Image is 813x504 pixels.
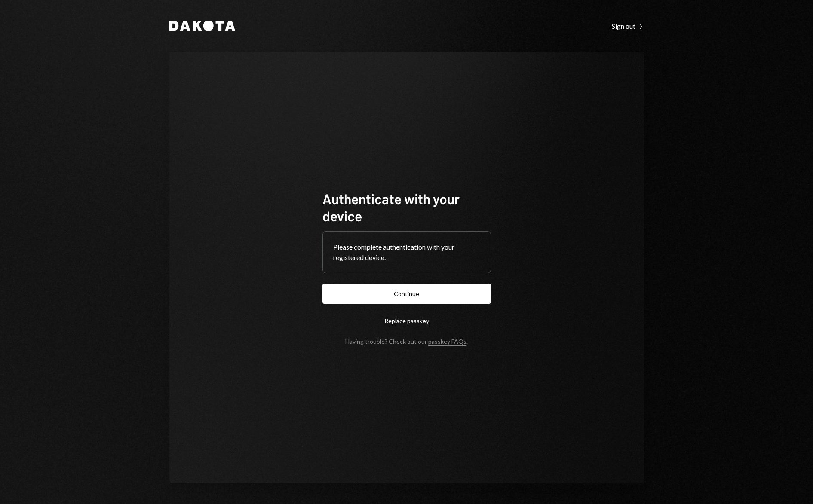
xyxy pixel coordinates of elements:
[322,284,491,304] button: Continue
[345,338,468,345] div: Having trouble? Check out our .
[322,190,491,224] h1: Authenticate with your device
[612,21,644,31] a: Sign out
[612,22,644,31] div: Sign out
[322,311,491,331] button: Replace passkey
[333,242,480,263] div: Please complete authentication with your registered device.
[428,338,466,346] a: passkey FAQs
